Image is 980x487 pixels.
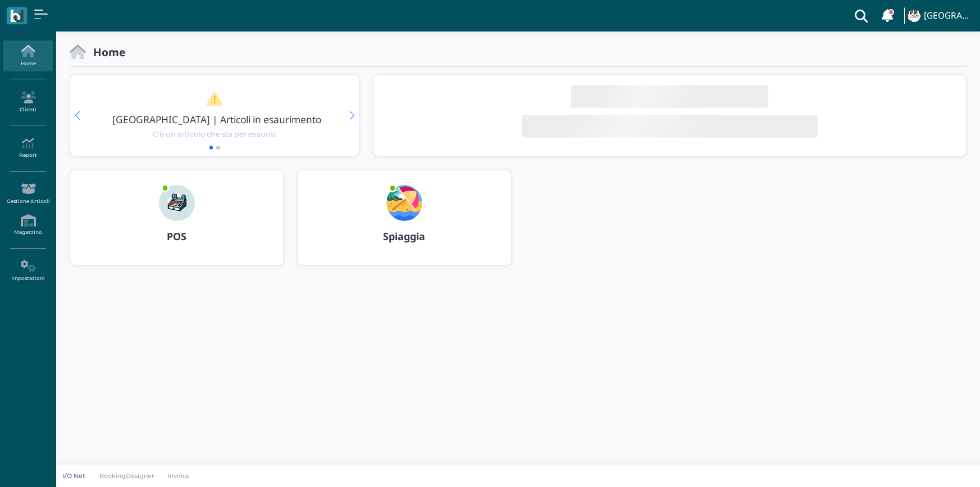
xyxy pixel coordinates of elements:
iframe: Help widget launcher [900,452,970,477]
a: [GEOGRAPHIC_DATA] | Articoli in esaurimento C'è un articolo che sta per esaurisi [92,91,338,139]
a: Impostazioni [3,255,52,286]
h2: Home [86,46,125,58]
a: Report [3,133,52,164]
img: ... [386,185,422,221]
div: Previous slide [75,111,80,120]
a: Magazzino [3,210,52,241]
img: logo [10,10,23,22]
div: 1 / 2 [70,75,359,156]
a: ... POS [70,170,284,279]
img: ... [159,185,195,221]
div: Next slide [349,111,354,120]
b: Spiaggia [383,229,425,243]
img: ... [908,10,920,22]
span: C'è un articolo che sta per esaurisi [153,129,276,139]
a: Clienti [3,87,52,118]
a: Gestione Articoli [3,178,52,209]
h3: [GEOGRAPHIC_DATA] | Articoli in esaurimento [94,114,340,125]
a: ... Spiaggia [297,170,511,279]
a: Home [3,40,52,71]
b: POS [167,229,186,243]
h4: [GEOGRAPHIC_DATA] [924,11,973,21]
a: ... [GEOGRAPHIC_DATA] [906,2,973,29]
